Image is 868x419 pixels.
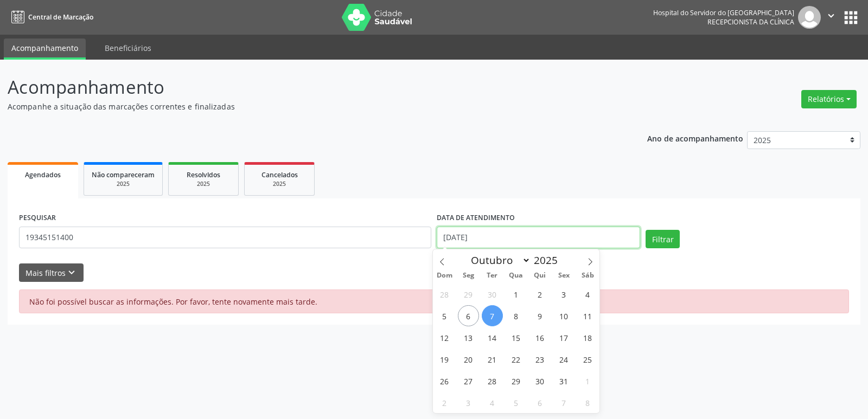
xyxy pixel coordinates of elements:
input: Selecione um intervalo [437,227,640,248]
span: Dom [433,272,457,279]
span: Outubro 10, 2025 [553,305,575,326]
span: Outubro 2, 2025 [529,283,551,305]
span: Outubro 5, 2025 [434,305,455,326]
span: Outubro 19, 2025 [434,349,455,370]
p: Acompanhe a situação das marcações correntes e finalizadas [8,101,604,112]
button:  [821,6,841,29]
span: Outubro 13, 2025 [458,327,479,348]
span: Qua [504,272,528,279]
span: Outubro 25, 2025 [577,349,598,370]
label: DATA DE ATENDIMENTO [437,210,515,227]
button: Mais filtroskeyboard_arrow_down [19,263,84,282]
span: Outubro 17, 2025 [553,327,575,348]
span: Novembro 2, 2025 [434,392,455,413]
span: Outubro 8, 2025 [506,305,527,326]
span: Setembro 28, 2025 [434,283,455,305]
button: apps [841,8,860,27]
span: Novembro 7, 2025 [553,392,575,413]
span: Outubro 6, 2025 [458,305,479,326]
span: Setembro 29, 2025 [458,283,479,305]
span: Novembro 4, 2025 [482,392,503,413]
span: Outubro 7, 2025 [482,305,503,326]
input: Nome, código do beneficiário ou CPF [19,227,431,248]
i:  [825,10,837,22]
span: Outubro 21, 2025 [482,349,503,370]
span: Outubro 4, 2025 [577,283,598,305]
button: Filtrar [646,230,680,248]
a: Beneficiários [97,38,159,57]
label: PESQUISAR [19,210,56,227]
span: Ter [480,272,504,279]
span: Sex [552,272,576,279]
button: Relatórios [801,90,857,108]
span: Outubro 22, 2025 [506,349,527,370]
span: Setembro 30, 2025 [482,283,503,305]
span: Novembro 5, 2025 [506,392,527,413]
div: 2025 [92,180,155,188]
span: Outubro 23, 2025 [529,349,551,370]
input: Year [531,253,566,267]
span: Outubro 26, 2025 [434,370,455,391]
span: Qui [528,272,552,279]
span: Outubro 27, 2025 [458,370,479,391]
span: Central de Marcação [28,12,93,22]
span: Não compareceram [92,170,155,179]
span: Agendados [25,170,61,179]
span: Outubro 3, 2025 [553,283,575,305]
span: Outubro 28, 2025 [482,370,503,391]
span: Outubro 15, 2025 [506,327,527,348]
span: Sáb [576,272,599,279]
img: img [798,6,821,29]
span: Resolvidos [187,170,220,179]
div: Hospital do Servidor do [GEOGRAPHIC_DATA] [653,8,794,17]
span: Novembro 3, 2025 [458,392,479,413]
span: Outubro 16, 2025 [529,327,551,348]
span: Outubro 12, 2025 [434,327,455,348]
span: Recepcionista da clínica [707,17,794,27]
p: Acompanhamento [8,74,604,101]
span: Outubro 31, 2025 [553,370,575,391]
div: 2025 [252,180,307,188]
div: Não foi possível buscar as informações. Por favor, tente novamente mais tarde. [19,289,849,313]
span: Outubro 20, 2025 [458,349,479,370]
select: Month [466,253,531,268]
a: Acompanhamento [4,38,86,60]
span: Novembro 8, 2025 [577,392,598,413]
p: Ano de acompanhamento [647,131,743,145]
span: Outubro 14, 2025 [482,327,503,348]
span: Outubro 9, 2025 [529,305,551,326]
span: Outubro 11, 2025 [577,305,598,326]
span: Outubro 30, 2025 [529,370,551,391]
div: 2025 [176,180,231,188]
span: Cancelados [261,170,298,179]
span: Novembro 6, 2025 [529,392,551,413]
i: keyboard_arrow_down [66,267,78,279]
span: Outubro 24, 2025 [553,349,575,370]
span: Outubro 29, 2025 [506,370,527,391]
span: Outubro 18, 2025 [577,327,598,348]
span: Novembro 1, 2025 [577,370,598,391]
span: Seg [456,272,480,279]
span: Outubro 1, 2025 [506,283,527,305]
a: Central de Marcação [8,8,93,26]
